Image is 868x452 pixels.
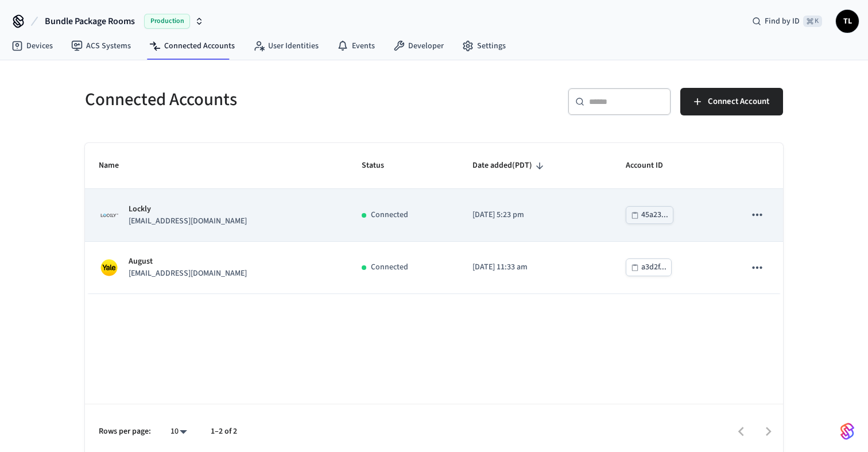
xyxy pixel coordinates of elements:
[129,203,247,215] p: Lockly
[140,36,244,56] a: Connected Accounts
[641,208,668,222] div: 45a23...
[99,426,151,438] p: Rows per page:
[129,256,247,268] p: August
[626,258,672,276] button: a3d2f...
[680,88,783,115] button: Connect Account
[99,210,119,221] img: Lockly Logo, Square
[328,36,384,56] a: Events
[99,257,119,278] img: Yale Logo, Square
[626,157,678,175] span: Account ID
[85,143,783,294] table: sticky table
[708,94,769,109] span: Connect Account
[45,14,135,28] span: Bundle Package Rooms
[244,36,328,56] a: User Identities
[371,209,408,221] p: Connected
[840,422,854,441] img: SeamLogoGradient.69752ec5.svg
[129,268,247,280] p: [EMAIL_ADDRESS][DOMAIN_NAME]
[472,261,598,273] p: [DATE] 11:33 am
[836,10,859,33] button: TL
[362,157,399,175] span: Status
[62,36,140,56] a: ACS Systems
[743,11,831,32] div: Find by ID⌘ K
[384,36,453,56] a: Developer
[837,11,858,32] span: TL
[129,215,247,227] p: [EMAIL_ADDRESS][DOMAIN_NAME]
[626,206,673,224] button: 45a23...
[99,157,134,175] span: Name
[453,36,515,56] a: Settings
[472,157,547,175] span: Date added(PDT)
[211,426,237,438] p: 1–2 of 2
[2,36,62,56] a: Devices
[144,14,190,29] span: Production
[641,260,666,275] div: a3d2f...
[472,209,598,221] p: [DATE] 5:23 pm
[85,88,427,111] h5: Connected Accounts
[803,16,822,27] span: ⌘ K
[765,16,800,27] span: Find by ID
[165,423,192,440] div: 10
[371,261,408,273] p: Connected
